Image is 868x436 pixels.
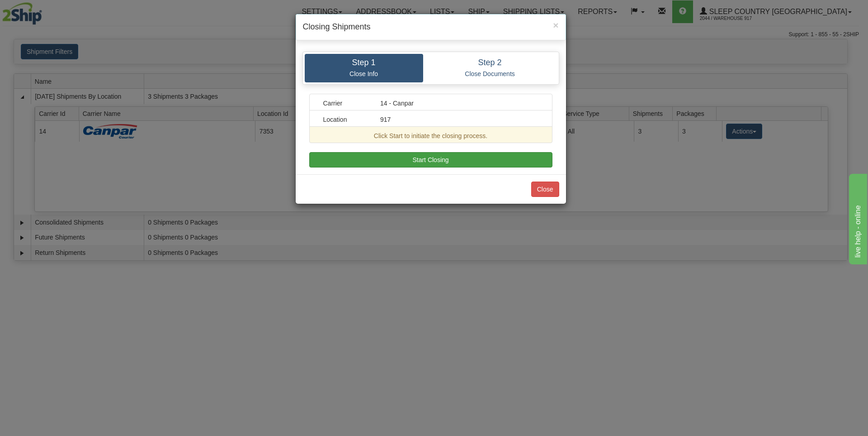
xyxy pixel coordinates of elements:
div: 917 [373,115,545,124]
p: Close Info [311,70,416,78]
iframe: chat widget [847,172,867,264]
div: live help - online [7,5,84,16]
h4: Step 2 [430,58,550,67]
div: Carrier [316,99,374,108]
button: Close [531,182,559,197]
button: Start Closing [309,152,552,168]
span: × [553,20,558,30]
p: Close Documents [430,70,550,78]
div: Location [316,115,374,124]
h4: Closing Shipments [303,21,559,33]
button: Close [553,20,558,30]
div: 14 - Canpar [373,99,545,108]
a: Step 2 Close Documents [423,54,557,82]
h4: Step 1 [311,58,416,67]
a: Step 1 Close Info [305,54,423,82]
div: Click Start to initiate the closing process. [316,131,545,140]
